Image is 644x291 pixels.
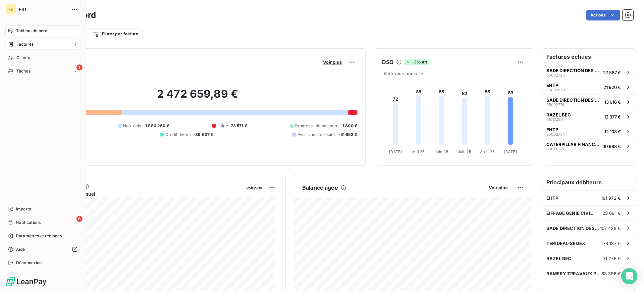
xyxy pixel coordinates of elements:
[5,276,47,287] img: Logo LeanPay
[435,149,448,154] tspan: Juin 25
[19,7,67,12] span: FBT
[542,49,636,65] h6: Factures échues
[338,132,357,138] span: -51 652 €
[504,149,517,154] tspan: [DATE]
[546,241,585,246] span: TERIDEAL-SEGEX
[5,4,16,15] div: FB
[16,28,47,34] span: Tableau de bord
[76,64,83,70] span: 1
[603,241,621,246] span: 78 137 €
[298,132,336,138] span: Avoirs non associés
[546,147,564,151] span: 03010333
[295,123,340,129] span: Promesse de paiement
[546,127,558,132] span: EHTP
[546,112,571,117] span: RAZEL BEC
[542,109,636,124] button: RAZEL BEC0101723912 377 €
[601,210,621,216] span: 123 691 €
[604,129,621,134] span: 12 108 €
[480,149,495,154] tspan: Août 25
[600,226,621,231] span: 107 428 €
[546,142,601,147] span: CATERPILLAR FINANCE [GEOGRAPHIC_DATA]
[16,41,34,47] span: Factures
[546,256,571,261] span: RAZEL BEC
[546,210,593,216] span: EIFFAGE GENIE CIVIL
[603,85,621,90] span: 21 920 €
[546,68,600,73] span: SADE DIRECTION DES HAUTS DE FRANCE
[16,233,62,239] span: Paramètres et réglages
[546,73,565,77] span: 05002723
[601,271,621,276] span: 63 396 €
[382,58,393,66] h6: DSO
[412,149,425,154] tspan: Mai 25
[604,99,621,105] span: 13 916 €
[546,88,565,92] span: 05002879
[76,216,83,222] span: 6
[389,149,402,154] tspan: [DATE]
[302,184,338,192] h6: Balance âgée
[88,29,143,39] button: Filtrer par facture
[323,59,342,65] span: Voir plus
[231,123,247,129] span: 73 571 €
[193,132,213,138] span: -39 637 €
[603,256,621,261] span: 71 276 €
[546,271,601,276] span: RAMERY TPRAVAUX PUBLICS
[384,71,417,76] span: 6 derniers mois
[16,260,42,266] span: Déconnexion
[5,244,80,255] a: Aide
[542,94,636,109] button: SADE DIRECTION DES HAUTS DE FRANCE0500277413 916 €
[542,80,636,94] button: EHTP0500287921 920 €
[38,190,241,197] span: Chiffre d'affaires mensuel
[217,123,228,129] span: Litige
[542,139,636,153] button: CATERPILLAR FINANCE [GEOGRAPHIC_DATA]0301033310 998 €
[603,144,621,149] span: 10 998 €
[542,124,636,139] button: EHTP0500273412 108 €
[546,132,565,136] span: 05002734
[38,87,357,107] h2: 2 472 659,89 €
[546,103,564,107] span: 05002774
[542,65,636,80] button: SADE DIRECTION DES HAUTS DE FRANCE0500272327 587 €
[16,55,30,61] span: Clients
[546,97,602,103] span: SADE DIRECTION DES HAUTS DE FRANCE
[601,195,621,201] span: 181 972 €
[16,220,41,226] span: Notifications
[244,185,264,191] button: Voir plus
[542,174,636,190] h6: Principaux débiteurs
[458,149,471,154] tspan: Juil. 25
[546,195,558,201] span: EHTP
[546,226,600,231] span: SADE DIRECTION DES HAUTS DE FRANCE
[546,83,558,88] span: EHTP
[546,117,563,122] span: 01017239
[342,123,357,129] span: 1 800 €
[16,246,25,252] span: Aide
[621,268,637,284] div: Open Intercom Messenger
[16,68,31,74] span: Tâches
[246,186,262,190] span: Voir plus
[16,206,31,212] span: Imports
[489,185,507,190] span: Voir plus
[145,123,169,129] span: 1 880 260 €
[404,59,429,65] span: -2 jours
[123,123,143,129] span: Non-échu
[321,59,344,65] button: Voir plus
[586,10,620,20] button: Actions
[604,114,621,119] span: 12 377 €
[487,185,509,191] button: Voir plus
[603,70,621,75] span: 27 587 €
[165,132,191,138] span: Crédit divers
